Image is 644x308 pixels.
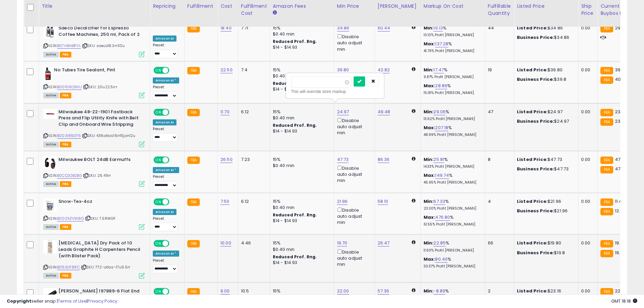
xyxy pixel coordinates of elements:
a: 10.00 [220,240,231,246]
img: 413SM38eYLL._SL40_.jpg [43,25,57,39]
div: ASIN: [43,198,145,229]
div: 15% [273,67,329,73]
div: $19.80 [517,240,573,246]
div: seller snap | | [7,298,117,305]
a: 42.82 [378,67,390,73]
b: Business Price: [517,208,554,214]
div: Amazon AI * [153,77,179,84]
a: 149.74 [435,172,449,179]
span: | SKU: 20u22.5rrr [83,84,117,90]
span: FBA [60,224,71,230]
b: Listed Price: [517,109,548,115]
span: ON [154,109,163,115]
span: 12.52 [615,208,626,214]
div: 6.12 [241,198,265,205]
small: FBA [187,240,200,247]
div: % [424,83,480,95]
span: ON [154,157,163,163]
a: 26.50 [220,156,233,163]
p: 9.87% Profit [PERSON_NAME] [424,75,480,79]
p: 14.33% Profit [PERSON_NAME] [424,164,480,169]
span: 47.73 [615,166,627,172]
b: Min: [424,67,434,73]
span: All listings currently available for purchase on Amazon [43,224,59,230]
a: 22.85 [433,240,446,246]
p: 45.95% Profit [PERSON_NAME] [424,180,480,185]
small: FBA [600,109,613,116]
div: 7.71 [241,25,265,31]
div: $24.97 [517,118,573,124]
a: 67.33 [433,198,445,205]
div: 4.46 [241,240,265,246]
div: Fulfillment Cost [241,3,267,17]
div: $34.86 [517,25,573,31]
div: Preset: [153,216,179,232]
b: Business Price: [517,250,554,256]
div: Preset: [153,127,179,142]
a: 11.70 [220,109,230,115]
span: 19.8 [615,250,623,256]
b: Min: [424,288,434,294]
a: 24.97 [337,109,349,115]
small: FBA [187,25,200,32]
div: ASIN: [43,25,145,56]
a: -8.89 [433,288,445,294]
b: Business Price: [517,76,554,82]
p: 11.60% Profit [PERSON_NAME] [424,248,480,253]
b: Min: [424,198,434,205]
div: This will override store markup [291,88,379,95]
span: FBA [60,52,71,57]
div: 0.00 [581,240,592,246]
a: 18.40 [220,25,232,31]
p: 41.79% Profit [PERSON_NAME] [424,49,480,53]
div: 15% [273,198,329,205]
div: $47.73 [517,166,573,172]
a: 21.96 [337,198,348,205]
div: $19.8 [517,250,573,256]
div: Amazon AI [153,119,176,125]
b: Reduced Prof. Rng. [273,122,317,128]
span: OFF [168,157,179,163]
img: 51nqzhZeIOL._SL40_.jpg [43,198,57,212]
a: 19.70 [337,240,348,246]
a: 80.40 [435,256,448,263]
div: $14 - $14.93 [273,260,329,266]
div: Title [42,3,147,10]
span: All listings currently available for purchase on Amazon [43,142,59,147]
b: Max: [424,124,435,131]
div: 0.00 [581,157,592,163]
span: FBA [60,142,71,147]
small: FBA [600,240,613,247]
small: FBA [600,157,613,164]
div: $14 - $14.93 [273,87,329,92]
span: FBA [60,181,71,187]
span: FBA [60,273,71,279]
div: $0.40 min [273,205,329,211]
img: 41qZuizWrnL._SL40_.jpg [43,67,52,80]
div: Fulfillable Quantity [488,3,511,17]
a: 29.06 [433,109,446,115]
div: $39.80 [517,67,573,73]
span: ON [154,67,163,73]
small: FBA [600,208,613,215]
span: All listings currently available for purchase on Amazon [43,273,59,279]
a: B00159O3NU [57,84,82,90]
div: 8 [488,157,509,163]
b: Max: [424,41,435,47]
a: 49.48 [378,109,390,115]
div: Current Buybox Price [600,3,635,17]
a: 22.00 [337,288,349,294]
a: B07H8HBFVL [57,43,81,49]
small: FBA [187,198,200,206]
p: 30.37% Profit [PERSON_NAME] [424,264,480,269]
span: FBA [60,93,71,98]
div: % [424,125,480,137]
div: 7.23 [241,157,265,163]
div: Preset: [153,258,179,274]
div: % [424,25,480,38]
span: 29.48 [615,25,627,31]
small: FBA [600,250,613,257]
div: $14 - $14.93 [273,45,329,50]
div: Amazon AI [153,209,176,215]
a: 476.80 [435,214,450,221]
